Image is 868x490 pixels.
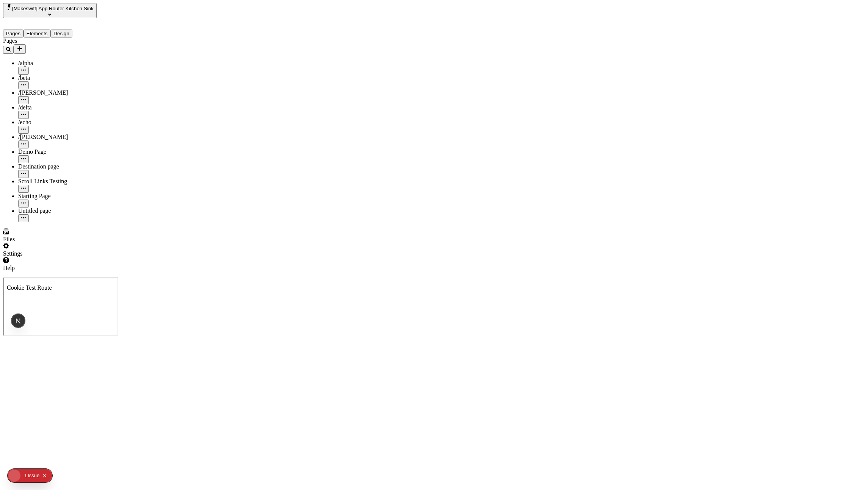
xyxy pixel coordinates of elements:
[18,104,114,111] div: /delta
[3,265,114,272] div: Help
[12,6,94,11] span: [Makeswift] App Router Kitchen Sink
[18,60,114,67] div: /alpha
[18,193,114,200] div: Starting Page
[50,30,72,37] button: Design
[14,44,26,54] button: Add new
[3,278,118,336] iframe: Cookie Feature Detection
[18,134,114,140] div: /[PERSON_NAME]
[3,30,23,37] button: Pages
[3,250,114,257] div: Settings
[18,208,114,214] div: Untitled page
[18,75,114,81] div: /beta
[18,178,114,185] div: Scroll Links Testing
[18,119,114,126] div: /echo
[3,236,114,243] div: Files
[18,148,114,155] div: Demo Page
[3,37,114,44] div: Pages
[18,163,114,170] div: Destination page
[18,89,114,96] div: /[PERSON_NAME]
[3,3,97,18] button: Select site
[23,30,51,37] button: Elements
